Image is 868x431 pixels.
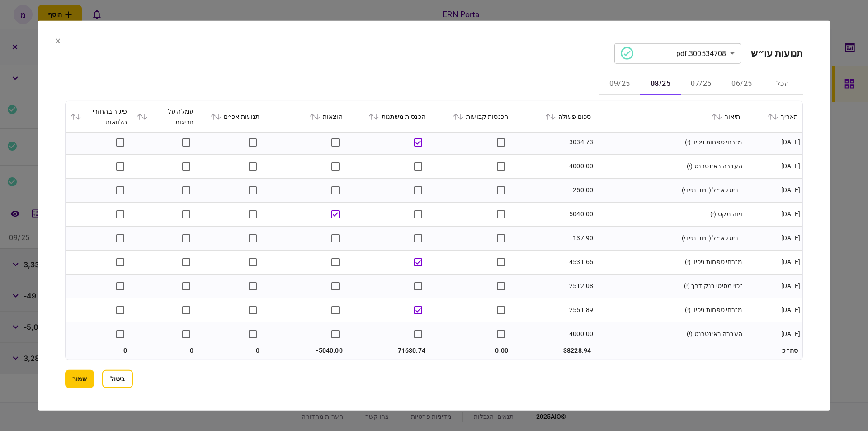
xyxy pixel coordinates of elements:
[198,341,264,360] td: 0
[102,370,133,388] button: ביטול
[352,111,425,122] div: הכנסות משתנות
[595,274,745,298] td: זכוי מסיטי בנק דרך (י)
[513,341,595,360] td: 38228.94
[132,341,198,360] td: 0
[513,250,595,274] td: 4531.65
[681,73,722,95] button: 07/25
[66,341,132,360] td: 0
[595,322,745,346] td: העברה באינטרנט (י)
[513,178,595,202] td: -250.00
[513,298,595,322] td: 2551.89
[513,274,595,298] td: 2512.08
[595,298,745,322] td: מזרחי טפחות ניכיון (י)
[722,73,762,95] button: 06/25
[749,111,798,122] div: תאריך
[745,341,802,360] td: סה״כ
[269,111,343,122] div: הוצאות
[621,47,726,60] div: 300534708.pdf
[430,341,513,360] td: 0.00
[65,370,94,388] button: שמור
[762,73,803,95] button: הכל
[595,202,745,226] td: ויזה מקס (י)
[595,178,745,202] td: דביט כא״ל (חיוב מיידי)
[513,322,595,346] td: -4000.00
[595,250,745,274] td: מזרחי טפחות ניכיון (י)
[745,226,802,250] td: [DATE]
[600,111,740,122] div: תיאור
[347,341,430,360] td: 71630.74
[745,298,802,322] td: [DATE]
[513,202,595,226] td: -5040.00
[745,322,802,346] td: [DATE]
[513,226,595,250] td: -137.90
[595,226,745,250] td: דביט כא״ל (חיוב מיידי)
[203,111,260,122] div: תנועות אכ״ם
[745,202,802,226] td: [DATE]
[264,341,347,360] td: -5040.00
[595,154,745,178] td: העברה באינטרנט (י)
[745,130,802,154] td: [DATE]
[640,73,681,95] button: 08/25
[517,111,591,122] div: סכום פעולה
[513,130,595,154] td: 3034.73
[745,250,802,274] td: [DATE]
[599,73,640,95] button: 09/25
[595,130,745,154] td: מזרחי טפחות ניכיון (י)
[745,178,802,202] td: [DATE]
[745,274,802,298] td: [DATE]
[434,111,508,122] div: הכנסות קבועות
[70,105,127,127] div: פיגור בהחזרי הלוואות
[751,47,803,59] h2: תנועות עו״ש
[745,154,802,178] td: [DATE]
[513,154,595,178] td: -4000.00
[137,105,194,127] div: עמלה על חריגות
